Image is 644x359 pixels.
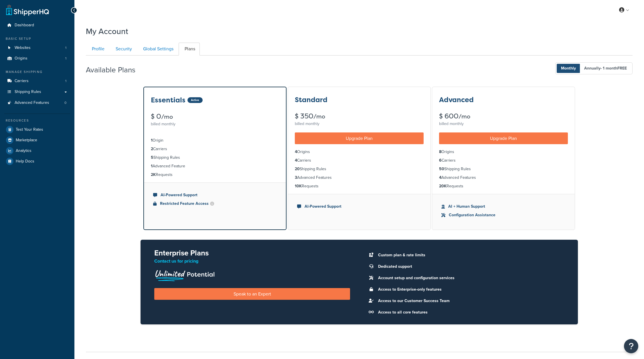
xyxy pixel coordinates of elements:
[16,138,37,143] span: Marketplace
[151,96,185,104] h3: Essentials
[439,149,441,155] strong: 8
[4,118,70,123] div: Resources
[375,251,564,259] li: Custom plan & rate limits
[179,43,200,55] a: Plans
[439,149,568,155] li: Origins
[86,66,144,74] h2: Available Plans
[151,154,279,161] li: Shipping Rules
[295,183,424,189] li: Requests
[439,96,474,104] h3: Advanced
[154,257,350,265] p: Contact us for pricing
[4,76,70,86] li: Carriers
[65,56,66,61] span: 1
[161,113,173,121] small: /mo
[154,288,350,300] a: Speak to an Expert
[4,156,70,166] a: Help Docs
[375,297,564,305] li: Access to our Customer Success Team
[375,308,564,316] li: Access to all core features
[4,87,70,97] a: Shipping Rules
[617,65,627,71] b: FREE
[295,96,327,104] h3: Standard
[375,274,564,282] li: Account setup and configuration services
[65,45,66,50] span: 1
[439,157,568,164] li: Carriers
[295,174,424,181] li: Advanced Features
[4,124,70,135] a: Test Your Rates
[154,249,350,257] h2: Enterprise Plans
[580,64,631,73] span: Annually
[439,166,444,172] strong: 50
[295,132,424,144] a: Upgrade Plan
[15,23,34,28] span: Dashboard
[4,36,70,41] div: Basic Setup
[4,76,70,86] a: Carriers 1
[153,192,277,198] li: AI-Powered Support
[15,79,29,84] span: Carriers
[154,268,215,281] img: Unlimited Potential
[151,154,153,160] strong: 5
[439,157,442,163] strong: 6
[151,113,279,120] div: $ 0
[64,100,66,105] span: 0
[151,163,279,169] li: Advanced Feature
[439,183,447,189] strong: 20K
[4,146,70,156] a: Analytics
[295,183,302,189] strong: 10K
[151,146,279,152] li: Carriers
[295,157,297,163] strong: 4
[151,137,153,143] strong: 1
[4,20,70,31] a: Dashboard
[4,43,70,53] li: Websites
[151,172,156,178] strong: 2K
[151,120,279,128] div: billed monthly
[137,43,178,55] a: Global Settings
[16,127,43,132] span: Test Your Rates
[295,120,424,128] div: billed monthly
[4,70,70,74] div: Manage Shipping
[439,113,568,120] div: $ 600
[295,166,424,172] li: Shipping Rules
[15,56,27,61] span: Origins
[151,172,279,178] li: Requests
[187,97,203,103] div: Active
[439,174,568,181] li: Advanced Features
[16,148,31,153] span: Analytics
[459,112,470,120] small: /mo
[86,43,109,55] a: Profile
[441,212,566,218] li: Configuration Assistance
[557,64,580,73] span: Monthly
[295,149,297,155] strong: 4
[624,339,638,353] button: Open Resource Center
[295,113,424,120] div: $ 350
[375,285,564,293] li: Access to Enterprise-only features
[15,90,41,94] span: Shipping Rules
[153,201,277,207] li: Restricted Feature Access
[439,132,568,144] a: Upgrade Plan
[151,163,153,169] strong: 1
[439,120,568,128] div: billed monthly
[110,43,137,55] a: Security
[295,157,424,164] li: Carriers
[6,4,49,16] a: ShipperHQ Home
[4,98,70,108] li: Advanced Features
[439,183,568,189] li: Requests
[4,135,70,145] li: Marketplace
[86,26,128,37] h1: My Account
[151,137,279,144] li: Origin
[16,159,34,164] span: Help Docs
[65,79,66,84] span: 1
[15,100,49,105] span: Advanced Features
[295,174,297,181] strong: 3
[441,203,566,210] li: AI + Human Support
[4,53,70,64] li: Origins
[375,263,564,271] li: Dedicated support
[297,203,421,210] li: AI-Powered Support
[439,166,568,172] li: Shipping Rules
[313,112,325,120] small: /mo
[4,53,70,64] a: Origins 1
